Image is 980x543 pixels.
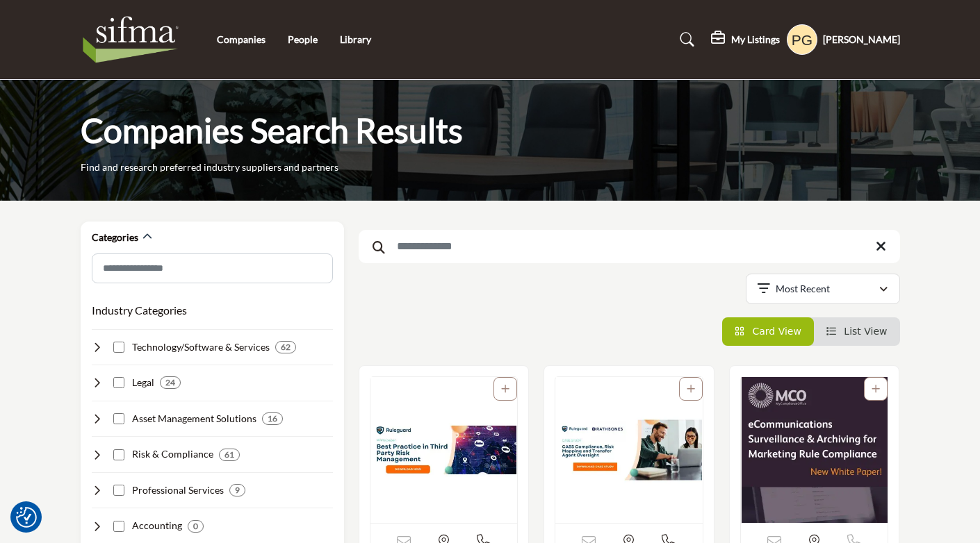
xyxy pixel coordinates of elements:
[711,31,780,48] div: My Listings
[165,378,175,387] b: 24
[687,383,695,394] a: Add To List For Resource
[722,317,814,346] li: Card View
[132,447,213,461] h4: Risk & Compliance: Helping securities industry firms manage risk, ensure compliance, and prevent ...
[188,520,204,533] div: 0 Results For Accounting
[370,377,518,523] img: Implementing Best Practices in Third-Party Risk Management listing image
[741,377,888,523] img: eCommunications Surveillance & Archiving for Marketing Rule Compliance listing image
[113,521,124,532] input: Select Accounting checkbox
[268,414,277,424] b: 16
[193,521,198,531] b: 0
[741,377,888,523] a: View details about mycomplianceoffice
[219,449,240,461] div: 61 Results For Risk & Compliance
[746,274,900,304] button: Most Recent
[81,109,463,152] h1: Companies Search Results
[132,519,182,533] h4: Accounting: Providing financial reporting, auditing, tax, and advisory services to securities ind...
[370,377,518,523] a: View details about ruleguard
[132,483,224,497] h4: Professional Services: Delivering staffing, training, and outsourcing services to support securit...
[872,383,880,394] a: Add To List For Resource
[281,342,291,352] b: 62
[667,28,703,51] a: Search
[92,302,187,319] button: Industry Categories
[844,326,887,337] span: List View
[555,377,703,523] img: Rathbones Asset Management Success Story listing image
[113,449,124,460] input: Select Risk & Compliance checkbox
[16,507,37,528] button: Consent Preferences
[224,450,234,460] b: 61
[113,342,124,353] input: Select Technology/Software & Services checkbox
[731,33,780,46] h5: My Listings
[787,24,817,55] button: Show hide supplier dropdown
[826,326,888,337] a: View List
[229,484,245,496] div: 9 Results For Professional Services
[16,507,37,528] img: Revisit consent button
[814,317,900,346] li: List View
[113,413,124,424] input: Select Asset Management Solutions checkbox
[776,282,830,296] p: Most Recent
[340,33,371,45] a: Library
[132,376,154,390] h4: Legal: Providing legal advice, compliance support, and litigation services to securities industry...
[132,412,256,426] h4: Asset Management Solutions: Offering investment strategies, portfolio management, and performance...
[160,376,181,389] div: 24 Results For Legal
[92,253,333,283] input: Search Category
[288,33,318,45] a: People
[501,383,509,394] a: Add To List For Resource
[275,341,296,353] div: 62 Results For Technology/Software & Services
[555,377,703,523] a: View details about ruleguard
[217,33,266,45] a: Companies
[823,33,900,47] h5: [PERSON_NAME]
[81,12,188,67] img: Site Logo
[113,485,124,496] input: Select Professional Services checkbox
[359,230,900,263] input: Search Keyword
[113,377,124,388] input: Select Legal checkbox
[235,485,240,495] b: 9
[132,340,270,354] h4: Technology/Software & Services: Developing and implementing technology solutions to support secur...
[81,160,338,174] p: Find and research preferred industry suppliers and partners
[92,231,138,244] h2: Categories
[735,326,801,337] a: View Card
[262,412,283,425] div: 16 Results For Asset Management Solutions
[752,326,801,337] span: Card View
